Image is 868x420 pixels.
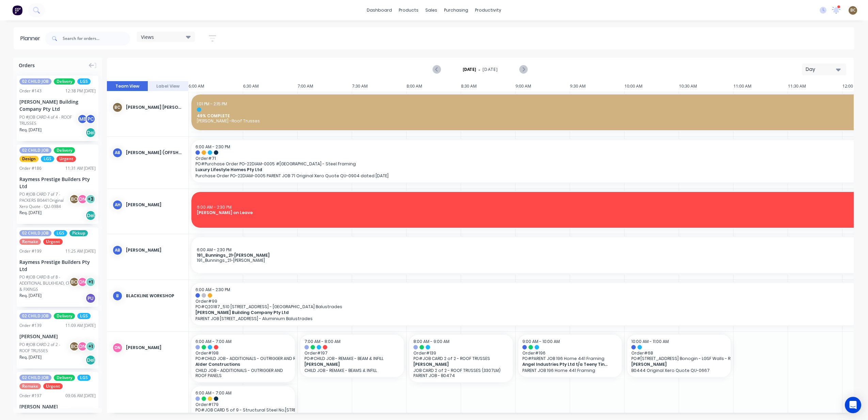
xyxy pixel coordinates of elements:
[69,194,79,204] div: BC
[522,362,608,367] span: Angel Industries Pty Ltd t/a Teeny Tiny Homes
[195,287,230,292] span: 6:00 AM - 2:30 PM
[461,81,516,91] div: 8:30 AM
[69,230,88,236] span: Pickup
[19,393,42,399] div: Order # 197
[19,114,79,126] div: PO #JOB CARD 4 of 4 - ROOF TRUSSES
[19,191,71,210] div: PO #JOB CARD 7 of 7 - PACKERS B0441Original Xero Quote - QU-0984
[77,194,88,204] div: DN
[625,81,679,91] div: 10:00 AM
[413,356,509,361] span: PO # JOB CARD 2 of 2 - ROOF TRUSSES
[41,156,54,162] span: LGS
[195,402,291,407] span: Order # 179
[85,341,96,351] div: + 1
[77,375,91,381] span: LGS
[352,81,407,91] div: 7:30 AM
[298,81,352,91] div: 7:00 AM
[19,333,96,340] div: [PERSON_NAME]
[19,375,51,381] span: 02 CHILD JOB
[304,356,400,361] span: PO # CHILD JOB - REMAKE - BEAM & INFILL
[197,247,232,253] span: 6:00 AM - 2:30 PM
[304,362,390,367] span: [PERSON_NAME]
[631,339,669,344] span: 10:00 AM - 11:00 AM
[522,356,618,361] span: PO # PARENT JOB 196 Home 441 Framing
[112,102,123,112] div: BC
[85,210,96,221] div: Del
[522,339,560,344] span: 9:00 AM - 10:00 AM
[77,341,88,351] div: DN
[413,339,449,344] span: 8:00 AM - 9:00 AM
[126,247,183,253] div: [PERSON_NAME]
[19,403,96,410] div: [PERSON_NAME]
[19,230,51,236] span: 02 CHILD JOB
[69,341,79,351] div: BC
[806,66,837,73] div: Day
[19,342,71,354] div: PO #JOB CARD 2 of 2 - ROOF TRUSSES
[472,5,505,15] div: productivity
[19,176,96,190] div: Raymess Prestige Builders Pty Ltd
[19,165,42,171] div: Order # 186
[850,7,856,13] span: BC
[12,5,22,15] img: Factory
[304,339,341,344] span: 7:00 AM - 8:00 AM
[197,204,232,210] span: 6:00 AM - 2:30 PM
[195,368,291,378] p: CHILD JOB - ADDITIONALS - OUTRIGGER AND ROOF PANELS
[19,292,42,299] span: Req. [DATE]
[43,383,63,389] span: Urgent
[407,81,461,91] div: 8:00 AM
[126,150,183,156] div: [PERSON_NAME] (OFFSHORE)
[189,81,243,91] div: 6:00 AM
[77,78,91,85] span: LGS
[363,5,395,15] a: dashboard
[85,277,96,287] div: + 1
[413,368,509,378] p: JOB CARD 2 of 2 - ROOF TRUSSES (3307LM) PARENT JOB - B0474
[304,350,400,356] span: Order # 197
[85,355,96,365] div: Del
[19,210,42,216] span: Req. [DATE]
[197,101,227,107] span: 1:01 PM - 2:15 PM
[195,407,291,412] span: PO # JOB CARD 5 of 9 - Structural Steel No.[STREET_ADDRESS]
[77,114,88,124] div: ME
[195,356,291,361] span: PO # CHILD JOB - ADDITIONALS - OUTRIGGER AND ROOF PANELS
[19,127,42,133] span: Req. [DATE]
[19,62,35,69] span: Orders
[63,32,130,45] input: Search for orders...
[112,291,123,301] div: B
[413,362,499,367] span: [PERSON_NAME]
[85,194,96,204] div: + 3
[788,81,842,91] div: 11:30 AM
[243,81,298,91] div: 6:30 AM
[483,66,498,73] span: [DATE]
[422,5,441,15] div: sales
[112,343,123,353] div: DN
[20,34,44,43] div: Planner
[395,5,422,15] div: products
[631,356,727,361] span: PO # [STREET_ADDRESS] Bonogin - LGSF Walls - Rev 2
[19,98,96,112] div: [PERSON_NAME] Building Company Pty Ltd
[19,239,41,245] span: Remake
[148,81,189,91] button: Label View
[679,81,733,91] div: 10:30 AM
[516,81,570,91] div: 9:00 AM
[126,293,183,299] div: BLACKLINE WORKSHOP
[631,362,717,367] span: [PERSON_NAME]
[54,313,75,319] span: Delivery
[802,63,846,75] button: Day
[54,230,67,236] span: LGS
[126,345,183,351] div: [PERSON_NAME]
[845,397,861,413] div: Open Intercom Messenger
[57,156,76,162] span: Urgent
[19,248,42,254] div: Order # 199
[631,368,727,373] p: B0444 Original Xero Quote QU-0667
[112,148,123,158] div: AB
[570,81,625,91] div: 9:30 AM
[19,147,51,153] span: 02 CHILD JOB
[85,127,96,138] div: Del
[126,202,183,208] div: [PERSON_NAME]
[195,339,232,344] span: 6:00 AM - 7:00 AM
[19,274,71,292] div: PO #JOB CARD 8 of 8 - ADDITIONAL BULKHEAD, CP & FIXINGS
[107,81,148,91] button: Team View
[85,114,96,124] div: PC
[65,88,96,94] div: 12:38 PM [DATE]
[69,277,79,287] div: BC
[19,258,96,273] div: Raymess Prestige Builders Pty Ltd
